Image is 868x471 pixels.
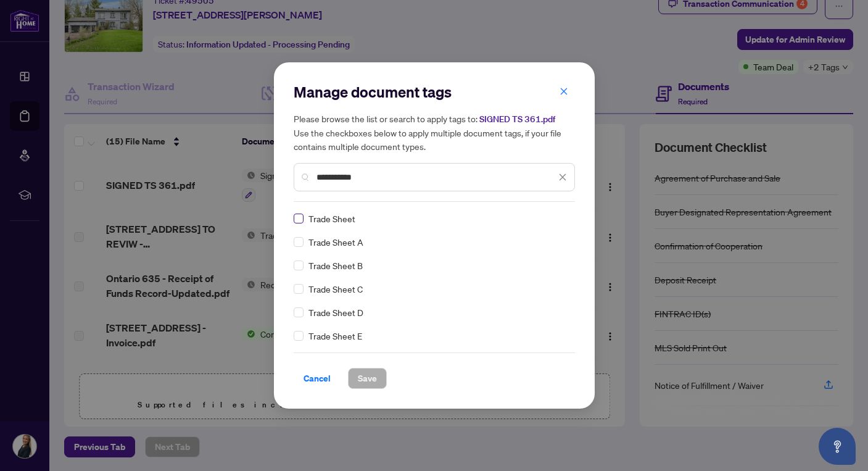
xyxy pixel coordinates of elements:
h2: Manage document tags [294,82,575,102]
span: Trade Sheet [308,212,355,225]
span: Trade Sheet E [308,329,362,343]
span: Trade Sheet B [308,259,363,272]
span: SIGNED TS 361.pdf [479,114,555,125]
h5: Please browse the list or search to apply tags to: Use the checkboxes below to apply multiple doc... [294,112,575,153]
span: close [560,87,568,96]
button: Open asap [819,428,856,465]
span: Trade Sheet C [308,282,363,296]
span: Cancel [304,369,331,388]
span: Trade Sheet A [308,235,363,249]
button: Cancel [294,368,341,389]
span: close [558,173,567,181]
span: Trade Sheet D [308,306,363,319]
button: Save [348,368,387,389]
